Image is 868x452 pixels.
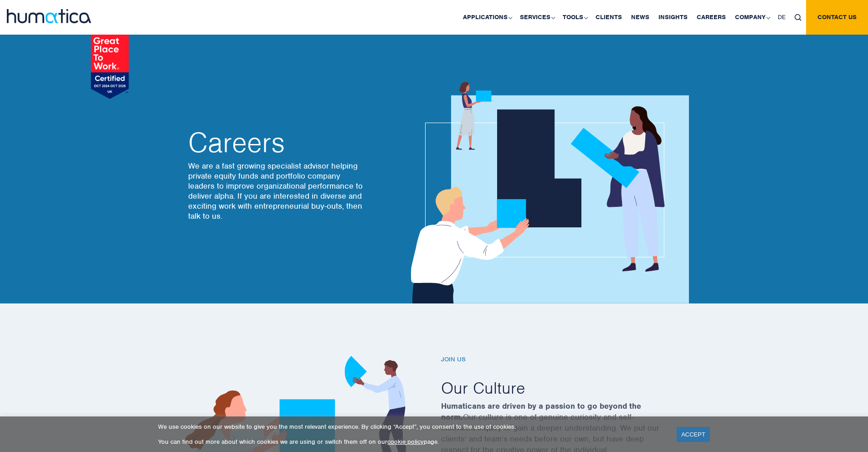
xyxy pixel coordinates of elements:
a: ACCEPT [677,427,710,442]
p: We are a fast growing specialist advisor helping private equity funds and portfolio company leade... [188,161,366,221]
span: DE [778,13,786,21]
img: about_banner1 [402,82,689,303]
h2: Our Culture [441,377,687,398]
p: We use cookies on our website to give you the most relevant experience. By clicking “Accept”, you... [158,423,665,431]
h2: Careers [188,129,366,156]
h6: Join us [441,356,687,364]
img: search_icon [795,14,801,21]
a: cookie policy [387,438,424,446]
strong: Humaticans are driven by a passion to go beyond the norm. [441,401,641,422]
img: logo [7,9,91,23]
p: You can find out more about which cookies we are using or switch them off on our page. [158,438,665,446]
